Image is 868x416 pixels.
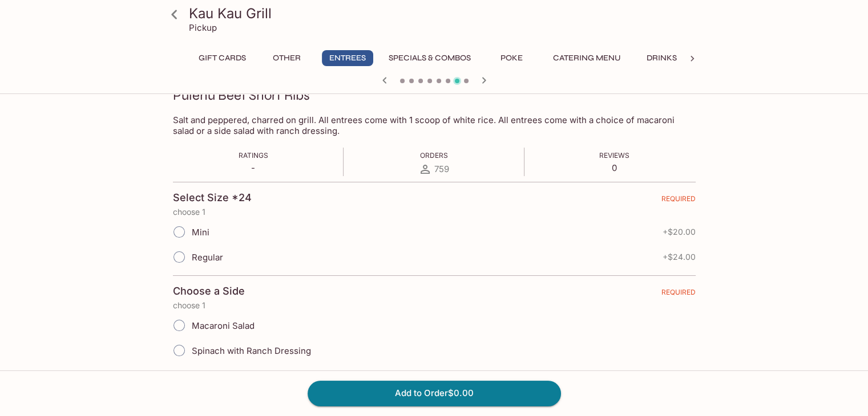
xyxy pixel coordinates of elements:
[382,50,477,66] button: Specials & Combos
[239,151,268,160] span: Ratings
[189,22,217,33] p: Pickup
[189,5,699,22] h3: Kau Kau Grill
[599,162,629,173] p: 0
[173,87,310,104] h3: Pulehu Beef Short Ribs
[434,164,449,174] span: 759
[239,162,268,173] p: -
[173,207,696,217] p: choose 1
[599,151,629,160] span: Reviews
[192,50,252,66] button: Gift Cards
[261,50,313,66] button: Other
[663,227,696,236] span: + $20.00
[486,50,538,66] button: Poke
[419,151,447,160] span: Orders
[173,191,252,204] h4: Select Size *24
[173,285,245,297] h4: Choose a Side
[661,194,696,207] span: REQUIRED
[192,252,223,263] span: Regular
[547,50,627,66] button: Catering Menu
[322,50,373,66] button: Entrees
[173,115,696,136] p: Salt and peppered, charred on grill. All entrees come with 1 scoop of white rice. All entrees com...
[192,227,209,238] span: Mini
[663,252,696,262] span: + $24.00
[192,345,311,356] span: Spinach with Ranch Dressing
[192,320,255,331] span: Macaroni Salad
[661,288,696,301] span: REQUIRED
[173,301,696,310] p: choose 1
[308,381,561,406] button: Add to Order$0.00
[636,50,688,66] button: Drinks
